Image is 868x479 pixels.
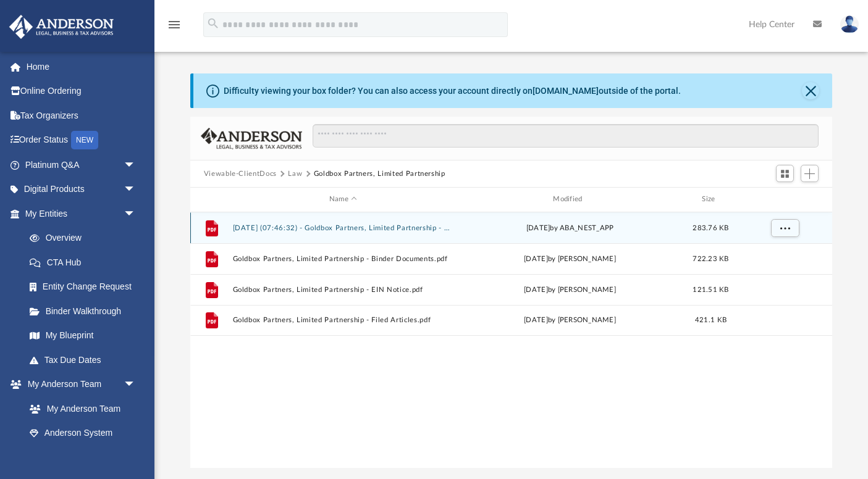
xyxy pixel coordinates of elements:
a: Digital Productsarrow_drop_down [9,177,154,202]
img: User Pic [840,15,859,33]
a: My Anderson Team [17,396,142,421]
i: menu [167,17,182,32]
span: 722.23 KB [693,255,728,262]
img: Anderson Advisors Platinum Portal [6,15,117,39]
a: Anderson System [17,421,148,446]
a: Home [9,54,154,79]
a: My Blueprint [17,323,148,348]
span: 421.1 KB [695,317,727,323]
div: id [196,194,227,205]
span: arrow_drop_down [124,177,148,202]
a: Entity Change Request [17,275,154,299]
div: Size [686,194,735,205]
span: 121.51 KB [693,286,728,293]
a: My Entitiesarrow_drop_down [9,201,154,226]
button: Goldbox Partners, Limited Partnership - Filed Articles.pdf [232,316,453,324]
div: [DATE] by [PERSON_NAME] [459,284,680,295]
a: CTA Hub [17,250,154,275]
div: Difficulty viewing your box folder? You can also access your account directly on outside of the p... [224,85,681,98]
span: arrow_drop_down [124,152,148,178]
button: Add [801,165,819,182]
button: Goldbox Partners, Limited Partnership - Binder Documents.pdf [232,255,453,263]
div: NEW [71,131,98,149]
div: Name [232,194,453,205]
div: grid [190,212,833,469]
span: 283.76 KB [693,224,728,231]
a: [DOMAIN_NAME] [533,86,599,96]
button: Close [802,82,819,99]
button: Goldbox Partners, Limited Partnership [314,169,445,180]
a: menu [167,23,182,32]
button: Goldbox Partners, Limited Partnership - EIN Notice.pdf [232,286,453,294]
a: Tax Due Dates [17,348,154,372]
span: arrow_drop_down [124,372,148,398]
span: arrow_drop_down [124,201,148,227]
div: Modified [459,194,681,205]
div: id [741,194,827,205]
i: search [206,17,220,30]
a: Order StatusNEW [9,128,154,153]
a: Platinum Q&Aarrow_drop_down [9,152,154,177]
button: More options [770,219,799,237]
button: [DATE] (07:46:32) - Goldbox Partners, Limited Partnership - EIN Letter from IRS.pdf [232,224,453,232]
input: Search files and folders [313,124,819,148]
div: [DATE] by ABA_NEST_APP [459,222,680,233]
div: [DATE] by [PERSON_NAME] [459,315,680,326]
div: [DATE] by [PERSON_NAME] [459,253,680,264]
button: Switch to Grid View [776,165,794,182]
button: Law [288,169,302,180]
a: Tax Organizers [9,103,154,128]
a: Binder Walkthrough [17,299,154,323]
a: Overview [17,226,154,251]
a: Online Ordering [9,79,154,104]
button: Viewable-ClientDocs [204,169,277,180]
a: My Anderson Teamarrow_drop_down [9,372,148,397]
